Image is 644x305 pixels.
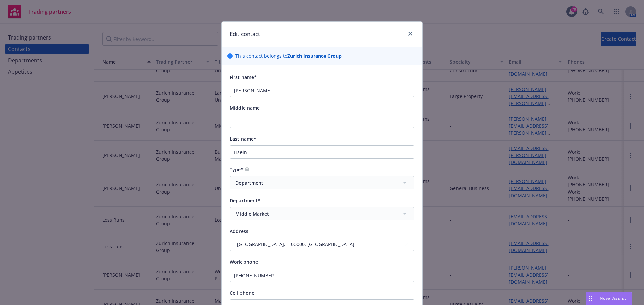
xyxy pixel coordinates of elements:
[586,292,632,305] button: Nova Assist
[230,136,256,142] span: Last name*
[233,241,405,248] div: -, [GEOGRAPHIC_DATA], -, 00000, [GEOGRAPHIC_DATA]
[235,210,269,217] span: Middle Market
[600,295,626,301] span: Nova Assist
[230,176,414,189] button: Department
[230,166,244,173] span: Type*
[235,179,384,186] span: Department
[406,30,414,38] a: close
[230,228,248,234] span: Address
[230,238,414,251] button: -, [GEOGRAPHIC_DATA], -, 00000, [GEOGRAPHIC_DATA]
[230,30,260,39] h1: Edit contact
[287,53,342,59] strong: Zurich Insurance Group
[230,197,260,204] span: Department*
[230,105,260,111] span: Middle name
[230,207,414,220] button: Middle Market
[235,52,342,59] p: This contact belongs to
[230,290,254,296] span: Cell phone
[230,259,258,265] span: Work phone
[230,74,257,80] span: First name*
[586,292,594,305] div: Drag to move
